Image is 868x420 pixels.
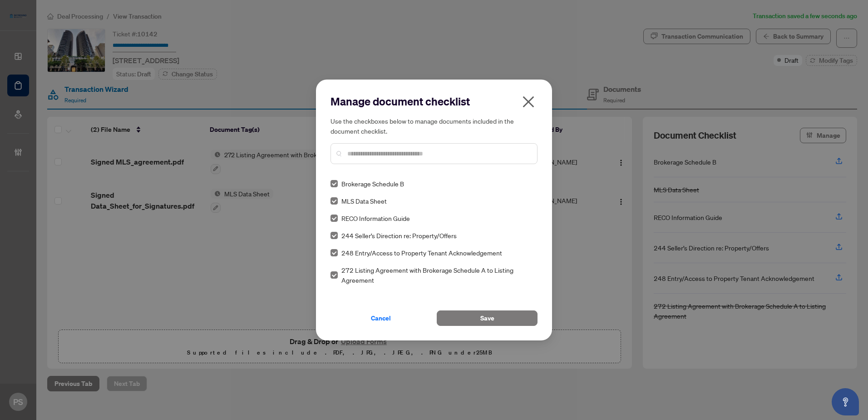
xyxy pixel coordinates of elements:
span: 248 Entry/Access to Property Tenant Acknowledgement [341,248,502,258]
h2: Manage document checklist [330,94,538,109]
span: MLS Data Sheet [341,196,387,206]
h5: Use the checkboxes below to manage documents included in the document checklist. [330,116,538,136]
button: Open asap [832,388,859,415]
span: Brokerage Schedule B [341,179,404,189]
span: Save [480,311,494,325]
span: 244 Seller’s Direction re: Property/Offers [341,230,457,240]
span: 272 Listing Agreement with Brokerage Schedule A to Listing Agreement [341,265,532,285]
span: close [521,95,536,109]
button: Save [437,310,538,326]
button: Cancel [330,310,431,326]
span: RECO Information Guide [341,213,410,223]
span: Cancel [371,311,391,325]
